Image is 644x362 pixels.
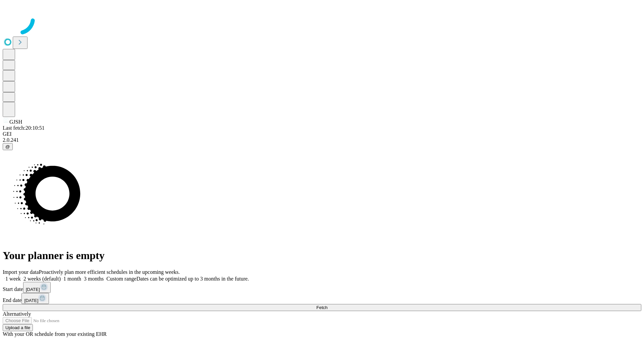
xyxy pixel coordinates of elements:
[3,125,45,131] span: Last fetch: 20:10:51
[39,269,180,275] span: Proactively plan more efficient schedules in the upcoming weeks.
[3,311,31,317] span: Alternatively
[3,131,641,137] div: GEI
[5,144,10,149] span: @
[5,276,21,282] span: 1 week
[63,276,81,282] span: 1 month
[106,276,136,282] span: Custom range
[137,276,249,282] span: Dates can be optimized up to 3 months in the future.
[3,137,641,143] div: 2.0.241
[3,324,33,331] button: Upload a file
[21,293,49,304] button: [DATE]
[3,143,13,150] button: @
[26,287,40,292] span: [DATE]
[3,282,641,293] div: Start date
[9,119,22,125] span: GJSH
[3,269,39,275] span: Import your data
[3,249,641,262] h1: Your planner is empty
[316,305,327,310] span: Fetch
[3,331,107,337] span: With your OR schedule from your existing EHR
[84,276,104,282] span: 3 months
[3,293,641,304] div: End date
[23,282,51,293] button: [DATE]
[24,298,38,303] span: [DATE]
[23,276,61,282] span: 2 weeks (default)
[3,304,641,311] button: Fetch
